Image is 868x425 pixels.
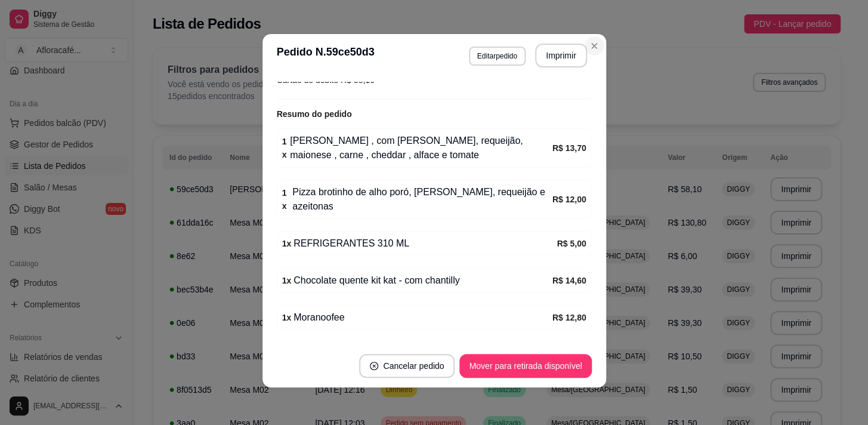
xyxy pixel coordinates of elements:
strong: R$ 12,80 [552,313,586,322]
strong: R$ 5,00 [557,239,586,248]
strong: 1 x [282,188,287,211]
button: close-circleCancelar pedido [359,354,455,378]
div: REFRIGERANTES 310 ML [282,236,557,251]
button: Mover para retirada disponível [459,354,591,378]
span: close-circle [370,362,378,370]
button: Imprimir [535,44,587,67]
button: Close [585,36,604,56]
strong: Resumo do pedido [277,109,352,119]
strong: R$ 12,00 [552,195,586,204]
strong: R$ 13,70 [552,143,586,153]
div: [PERSON_NAME] , com [PERSON_NAME], requeijão, maionese , carne , cheddar , alface e tomate [282,134,552,162]
div: Pizza brotinho de alho poró, [PERSON_NAME], requeijão e azeitonas [282,185,552,214]
strong: R$ 14,60 [552,276,586,285]
div: Chocolate quente kit kat - com chantilly [282,273,552,288]
strong: 1 x [282,276,292,285]
div: Moranoofee [282,310,552,325]
button: Editarpedido [469,47,526,66]
strong: 1 x [282,137,287,159]
strong: 1 x [282,239,292,248]
h3: Pedido N. 59ce50d3 [277,44,375,67]
strong: 1 x [282,313,292,322]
